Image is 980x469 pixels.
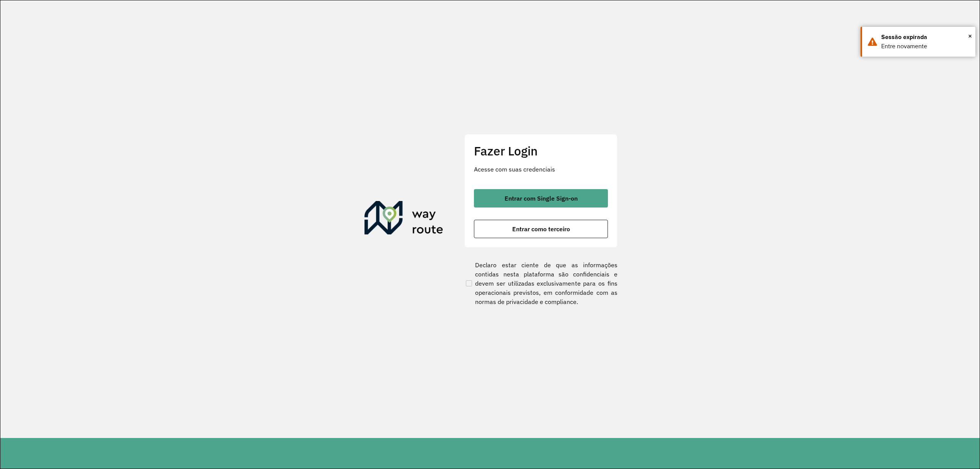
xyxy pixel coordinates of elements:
[474,189,608,208] button: button
[364,201,443,238] img: Roteirizador AmbevTech
[474,144,608,158] h2: Fazer Login
[505,195,578,201] span: Entrar com Single Sign-on
[968,30,972,42] button: Close
[474,220,608,238] button: button
[512,226,570,232] span: Entrar como terceiro
[474,165,608,174] p: Acesse com suas credenciais
[464,260,617,306] label: Declaro estar ciente de que as informações contidas nesta plataforma são confidenciais e devem se...
[881,42,970,51] div: Entre novamente
[881,33,970,42] div: Sessão expirada
[968,30,972,42] span: ×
